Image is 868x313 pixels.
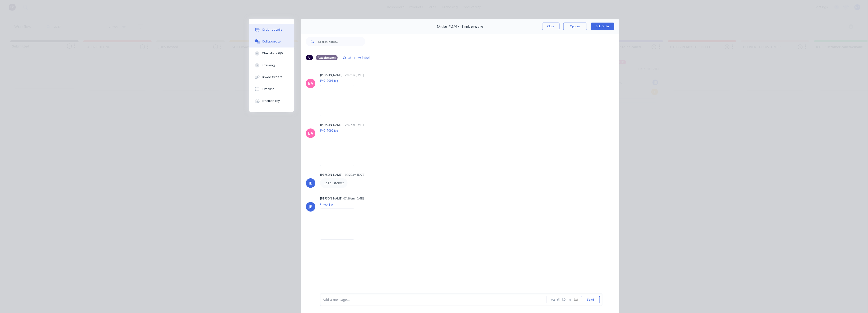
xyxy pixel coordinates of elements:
button: Send [581,296,600,303]
p: Call customer [324,181,344,185]
div: JB [309,180,313,186]
p: image.jpg [320,202,359,206]
div: [PERSON_NAME] [320,73,342,77]
input: Search notes... [318,37,365,46]
div: JB [309,204,313,210]
button: Order details [249,24,294,36]
button: Linked Orders [249,71,294,83]
span: Order #2747 - [437,24,462,29]
div: Timeline [262,87,275,91]
div: All [306,55,313,60]
div: 12:07pm [DATE] [343,73,364,77]
div: Order details [262,28,282,32]
div: [PERSON_NAME] [320,173,342,177]
button: Tracking [249,59,294,71]
div: Profitability [262,99,280,103]
button: @ [556,297,562,303]
div: Checklists 0/0 [262,51,283,56]
button: Aa [550,297,556,303]
button: Options [563,23,587,30]
div: 12:07pm [DATE] [343,123,364,127]
button: Create new label [341,54,372,61]
div: - 07:22am [DATE] [343,173,365,177]
div: BA [308,130,313,136]
p: IMG_7092.jpg [320,128,359,133]
span: Timberware [462,24,483,29]
div: Collaborate [262,39,281,44]
div: 07:26am [DATE] [343,196,364,201]
div: Linked Orders [262,75,283,79]
button: Edit Order [591,23,614,30]
button: Timeline [249,83,294,95]
div: BA [308,81,313,86]
p: IMG_7093.jpg [320,79,359,83]
button: Close [542,23,560,30]
button: Checklists 0/0 [249,47,294,59]
div: [PERSON_NAME] [320,123,342,127]
button: ☺ [573,297,579,303]
div: [PERSON_NAME] [320,196,342,201]
div: Tracking [262,63,275,67]
button: Profitability [249,95,294,107]
div: Attachments [316,55,338,60]
button: Collaborate [249,36,294,47]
